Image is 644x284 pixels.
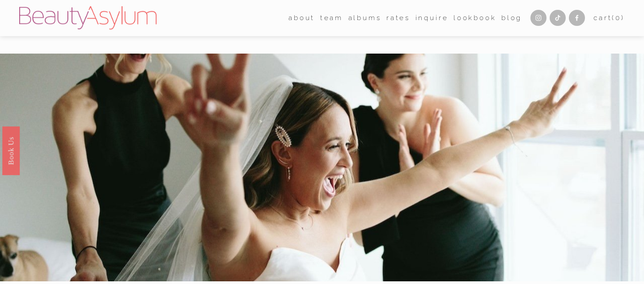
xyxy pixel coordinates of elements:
[2,126,20,175] a: Book Us
[612,14,624,22] span: ( )
[288,12,315,24] span: about
[593,12,625,24] a: Cart(0)
[320,11,343,25] a: folder dropdown
[615,14,621,22] span: 0
[569,10,585,26] a: Facebook
[501,11,522,25] a: Blog
[348,11,381,25] a: albums
[415,11,449,25] a: Inquire
[550,10,566,26] a: TikTok
[288,11,315,25] a: folder dropdown
[19,6,157,29] img: Beauty Asylum | Bridal Hair &amp; Makeup Charlotte &amp; Atlanta
[453,11,496,25] a: Lookbook
[386,11,410,25] a: Rates
[530,10,547,26] a: Instagram
[320,12,343,24] span: team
